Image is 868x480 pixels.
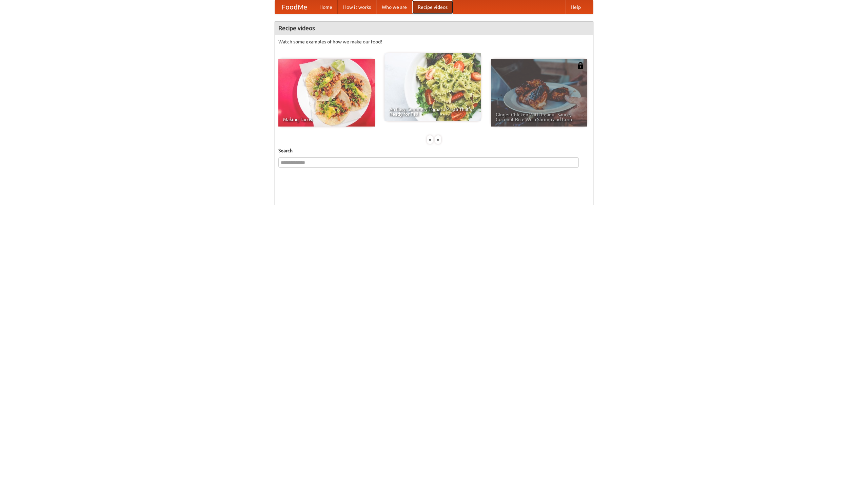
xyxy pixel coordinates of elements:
h5: Search [278,147,590,154]
a: How it works [338,0,376,14]
h4: Recipe videos [275,21,593,35]
div: » [435,135,441,144]
a: An Easy, Summery Tomato Pasta That's Ready for Fall [384,53,481,121]
a: FoodMe [275,0,314,14]
p: Watch some examples of how we make our food! [278,38,590,45]
img: 483408.png [577,62,584,69]
a: Help [565,0,586,14]
a: Making Tacos [278,59,375,127]
a: Home [314,0,338,14]
a: Recipe videos [412,0,453,14]
span: Making Tacos [283,117,370,122]
a: Who we are [376,0,412,14]
div: « [427,135,433,144]
span: An Easy, Summery Tomato Pasta That's Ready for Fall [389,107,476,116]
